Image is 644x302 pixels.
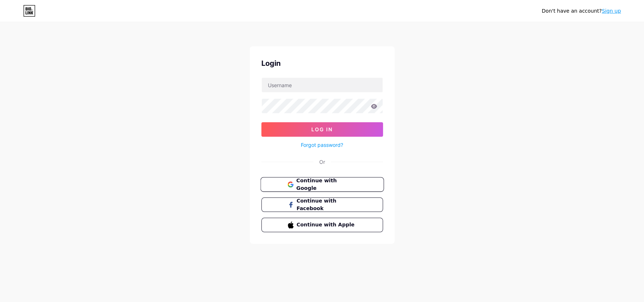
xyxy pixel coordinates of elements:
[296,177,357,192] span: Continue with Google
[296,197,356,212] span: Continue with Facebook
[319,158,325,166] div: Or
[260,177,384,192] button: Continue with Google
[311,126,333,132] span: Log In
[301,141,343,149] a: Forgot password?
[261,218,383,232] button: Continue with Apple
[261,177,383,192] a: Continue with Google
[261,197,383,212] button: Continue with Facebook
[296,221,356,229] span: Continue with Apple
[602,8,621,14] a: Sign up
[261,58,383,69] div: Login
[261,122,383,137] button: Log In
[262,78,383,92] input: Username
[542,7,621,15] div: Don't have an account?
